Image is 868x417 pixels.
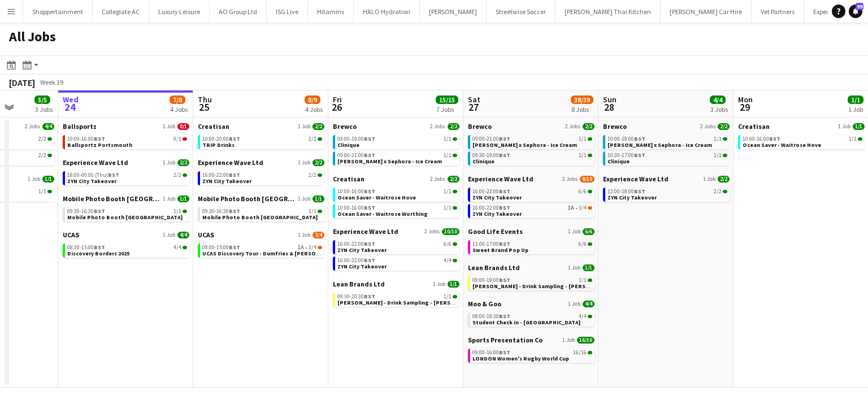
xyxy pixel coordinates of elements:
[308,1,354,23] button: Hitamins
[420,1,487,23] button: [PERSON_NAME]
[354,1,420,23] button: HALO Hydration
[23,1,93,23] button: Shoppertainment
[9,77,35,88] div: [DATE]
[267,1,308,23] button: ISG Live
[856,3,863,10] span: 99
[849,5,862,18] a: 99
[149,1,210,23] button: Luxury Leisure
[661,1,752,23] button: [PERSON_NAME] Car Hire
[487,1,555,23] button: Streetwise Soccer
[752,1,804,23] button: Vet Partners
[37,78,66,86] span: Week 39
[93,1,149,23] button: Collegiate AC
[210,1,267,23] button: AO Group Ltd
[555,1,661,23] button: [PERSON_NAME] Thai Kitchen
